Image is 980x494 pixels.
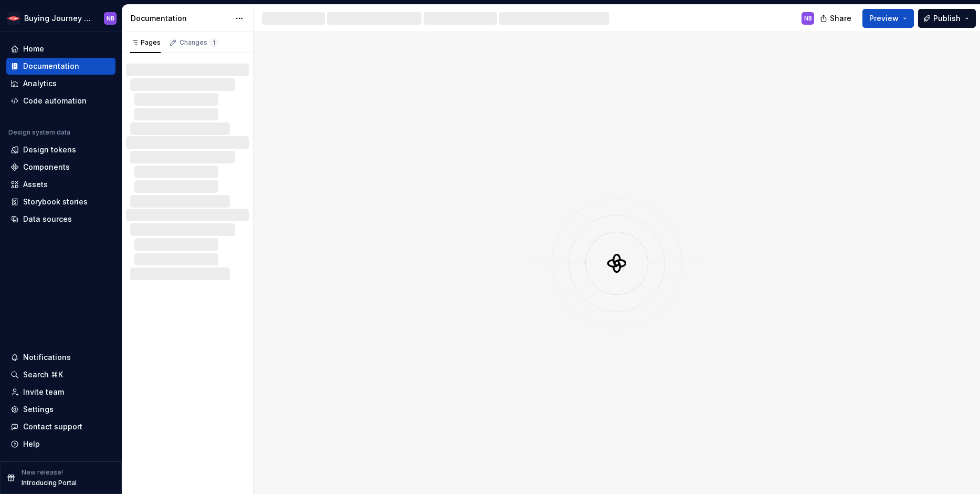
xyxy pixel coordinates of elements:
div: Pages [130,38,161,47]
a: Home [6,40,115,57]
div: Storybook stories [23,197,88,207]
a: Code automation [6,92,115,109]
div: Help [23,439,40,449]
a: Data sources [6,211,115,228]
a: Assets [6,176,115,193]
button: Publish [918,9,976,28]
span: Share [830,13,851,24]
div: Documentation [131,13,230,24]
div: Invite team [23,387,64,397]
p: New release! [22,468,63,477]
img: ebcb961f-3702-4f4f-81a3-20bbd08d1a2b.png [7,12,20,25]
a: Components [6,159,115,176]
button: Contact support [6,418,115,435]
div: Analytics [23,78,57,89]
div: Documentation [23,61,79,71]
div: Design system data [8,128,70,137]
a: Documentation [6,58,115,75]
div: Notifications [23,352,71,363]
a: Design tokens [6,141,115,158]
div: Settings [23,404,54,415]
button: Search ⌘K [6,366,115,383]
a: Storybook stories [6,193,115,210]
div: Search ⌘K [23,369,63,380]
button: Share [815,9,858,28]
div: Home [23,44,44,54]
p: Introducing Portal [22,479,77,487]
span: 1 [209,38,218,47]
div: Assets [23,179,48,190]
div: Data sources [23,214,72,224]
button: Notifications [6,349,115,366]
div: Code automation [23,96,87,106]
div: Design tokens [23,145,76,155]
div: Changes [180,38,218,47]
a: Invite team [6,384,115,400]
div: Components [23,162,70,172]
button: Buying Journey BlueprintNB [2,7,120,29]
div: NB [107,14,114,23]
div: Contact support [23,421,82,432]
div: NB [804,14,812,23]
span: Preview [869,13,899,24]
button: Preview [862,9,914,28]
button: Help [6,436,115,452]
span: Publish [933,13,961,24]
a: Settings [6,401,115,418]
a: Analytics [6,75,115,92]
div: Buying Journey Blueprint [24,13,91,24]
